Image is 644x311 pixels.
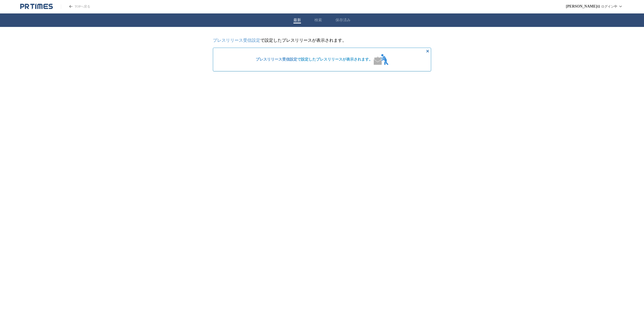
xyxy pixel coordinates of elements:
button: 保存済み [335,18,351,23]
a: PR TIMESのトップページはこちら [20,3,53,10]
span: で設定したプレスリリースが表示されます。 [256,57,373,62]
button: 非表示にする [424,48,431,54]
a: PR TIMESのトップページはこちら [61,4,90,9]
a: プレスリリース受信設定 [256,57,297,61]
a: プレスリリース受信設定 [213,38,260,43]
button: 最新 [293,18,301,23]
button: 検索 [314,18,322,23]
p: で設定したプレスリリースが表示されます。 [213,38,431,43]
span: [PERSON_NAME] [566,4,597,9]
